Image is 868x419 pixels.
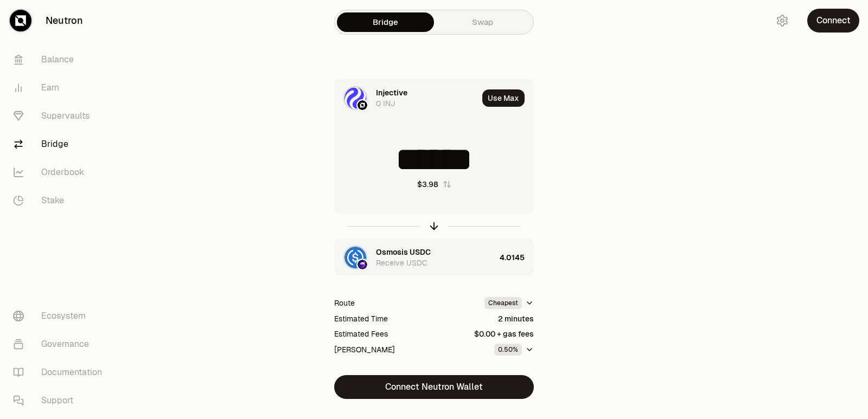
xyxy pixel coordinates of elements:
[4,302,117,330] a: Ecosystem
[484,297,534,309] button: Cheapest
[4,158,117,186] a: Orderbook
[334,375,534,399] button: Connect Neutron Wallet
[417,179,438,190] div: $3.98
[358,260,367,269] img: Osmosis Logo
[807,9,859,33] button: Connect
[434,12,531,32] a: Swap
[4,46,117,74] a: Balance
[376,247,431,257] div: Osmosis USDC
[494,344,522,356] div: 0.50%
[376,98,395,109] div: 0 INJ
[4,358,117,386] a: Documentation
[376,257,427,268] div: Receive USDC
[335,239,495,276] div: USDC LogoOsmosis LogoOsmosis USDCReceive USDC
[4,186,117,215] a: Stake
[358,100,367,110] img: Neutron Logo
[376,87,407,98] div: Injective
[494,344,534,356] button: 0.50%
[335,80,478,117] div: INJ LogoNeutron LogoInjective0 INJ
[334,313,388,324] div: Estimated Time
[498,313,534,324] div: 2 minutes
[482,89,525,107] button: Use Max
[474,328,534,339] div: $0.00 + gas fees
[334,298,355,308] div: Route
[337,12,434,32] a: Bridge
[344,87,366,109] img: INJ Logo
[4,386,117,415] a: Support
[4,102,117,130] a: Supervaults
[4,130,117,158] a: Bridge
[344,247,366,268] img: USDC Logo
[334,328,388,339] div: Estimated Fees
[4,74,117,102] a: Earn
[500,239,533,276] div: 4.0145
[335,239,533,276] button: USDC LogoOsmosis LogoOsmosis USDCReceive USDC4.0145
[334,344,395,355] div: [PERSON_NAME]
[484,297,522,309] div: Cheapest
[4,330,117,358] a: Governance
[417,179,451,190] button: $3.98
